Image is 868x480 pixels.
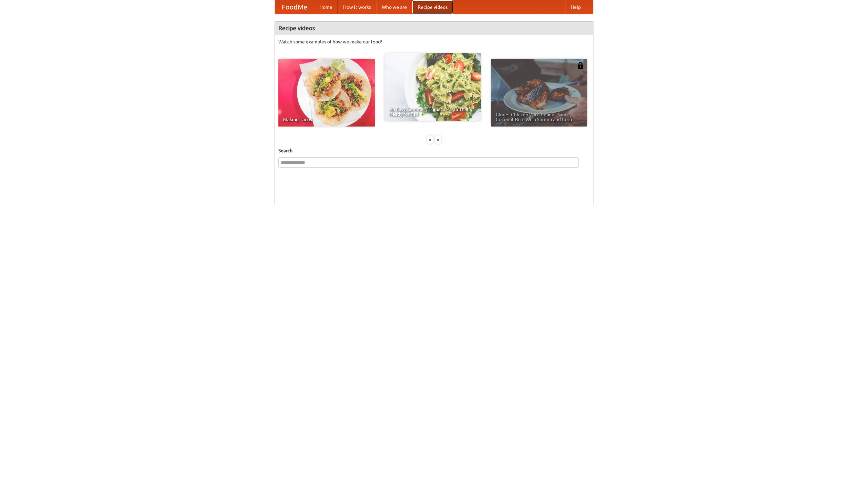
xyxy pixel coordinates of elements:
a: Help [565,0,586,14]
h4: Recipe videos [275,21,593,35]
a: FoodMe [275,0,314,14]
span: Making Tacos [283,117,370,122]
a: An Easy, Summery Tomato Pasta That's Ready for Fall [384,53,481,121]
p: Watch some examples of how we make our food! [278,38,590,45]
a: Home [314,0,338,14]
a: Who we are [376,0,412,14]
a: Recipe videos [412,0,453,14]
span: An Easy, Summery Tomato Pasta That's Ready for Fall [389,107,476,116]
a: How it works [338,0,376,14]
div: « [427,135,433,144]
img: 483408.png [577,62,584,69]
div: » [435,135,441,144]
h5: Search [278,147,590,154]
a: Making Tacos [278,59,375,127]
